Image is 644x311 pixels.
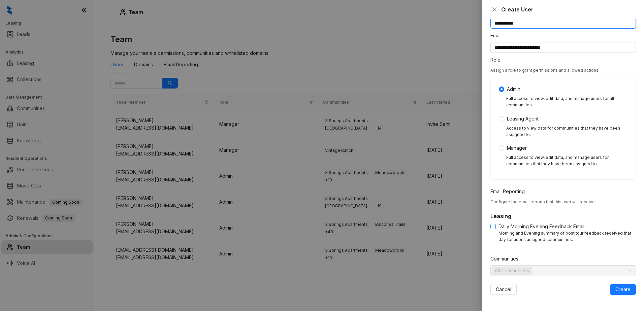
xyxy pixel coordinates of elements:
[490,68,600,73] span: Assign a role to grant permissions and allowed actions.
[506,96,627,108] div: Full access to view, edit data, and manage users for all communities.
[490,188,529,195] label: Email Reporting
[490,199,596,204] span: Configure the email reports that this user will receive.
[490,255,523,263] label: Communities
[504,144,529,152] span: Manager
[492,7,497,12] span: close
[492,267,532,275] span: All Communities
[490,18,636,29] input: Name
[615,286,631,293] span: Create
[490,284,517,295] button: Cancel
[495,267,529,274] span: All Communities
[504,85,523,93] span: Admin
[501,5,636,13] div: Create User
[490,32,506,39] label: Email
[490,212,636,220] h5: Leasing
[504,115,541,123] span: Leasing Agent
[610,284,636,295] button: Create
[506,125,627,138] div: Access to view data for communities that they have been assigned to.
[490,5,498,13] button: Close
[490,56,505,64] label: Role
[496,286,511,293] span: Cancel
[496,223,587,230] span: Daily Morning Evening Feedback Email
[490,42,636,53] input: Email
[498,230,636,243] div: Morning and Evening summary of post tour feedback received that day for user's assigned communities.
[506,154,627,167] div: Full access to view, edit data, and manage users for communities that they have been assigned to.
